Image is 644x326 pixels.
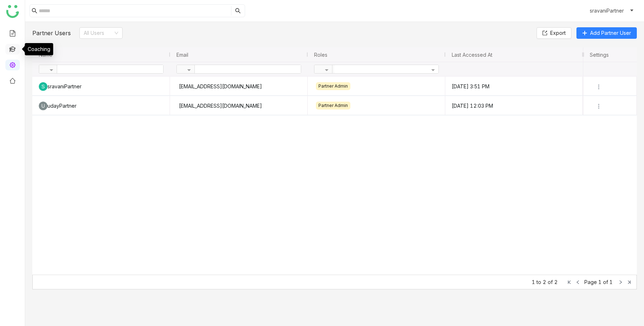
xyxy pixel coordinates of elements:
span: Export [550,29,566,37]
div: Partner Users [32,29,71,37]
span: Page [584,279,597,285]
span: 1 [532,279,535,285]
img: more.svg [595,103,602,110]
button: account_circlesravaniPartner [577,5,635,17]
div: Coaching [25,43,53,55]
div: U [39,102,47,110]
span: Roles [314,52,327,58]
button: Export [537,27,571,39]
gtmb-cell-renderer: [DATE] 3:51 PM [452,77,576,96]
img: logo [6,5,19,18]
span: Settings [590,52,609,58]
span: sravaniPartner [590,7,624,15]
span: 2 [543,279,546,285]
span: 2 [554,279,558,285]
span: to [537,279,541,285]
span: 1 [598,279,602,285]
button: Add Partner User [576,27,637,39]
span: Email [176,52,188,58]
div: S [39,82,47,91]
div: [EMAIL_ADDRESS][DOMAIN_NAME] [176,96,301,115]
span: 1 [609,279,613,285]
span: Add Partner User [590,29,631,37]
img: more.svg [595,83,602,90]
span: of [603,279,608,285]
div: udayPartner [39,96,164,115]
div: Partner Admin [316,82,350,90]
span: of [548,279,553,285]
span: Last Accessed At [452,52,492,58]
div: Partner Admin [316,102,350,110]
i: account_circle [578,6,587,15]
div: sravaniPartner [39,77,164,96]
div: [EMAIL_ADDRESS][DOMAIN_NAME] [176,77,301,96]
gtmb-cell-renderer: [DATE] 12:03 PM [452,96,576,115]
